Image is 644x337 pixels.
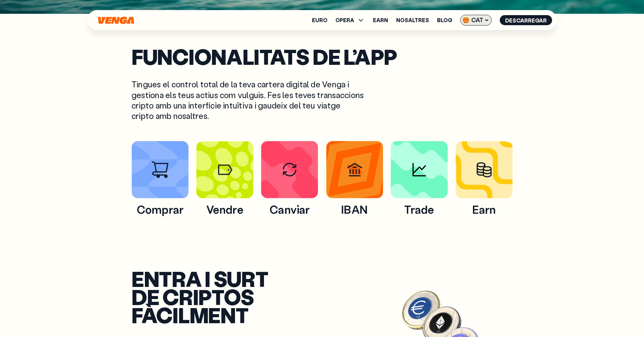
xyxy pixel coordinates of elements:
a: featureIBAN [326,191,383,200]
span: Trade [391,202,448,217]
a: Blog [437,17,452,23]
a: Earn [373,17,388,23]
p: Tingues el control total de la teva cartera digital de Venga i gestiona els teus actius com vulgu... [131,79,365,121]
a: featureTrade [391,191,448,200]
img: feature [261,141,318,198]
span: OPERA [335,16,365,24]
img: Coin 1 [397,286,446,334]
img: feature [326,141,383,198]
img: feature [455,141,513,198]
a: featureComprar [131,191,189,200]
span: OPERA [335,17,354,23]
h2: Funcionalitats de l’app [131,47,513,66]
a: Nosaltres [396,17,429,23]
span: CAT [460,15,492,26]
a: featureCanviar [261,191,318,200]
span: Comprar [131,202,189,217]
img: feature [131,141,189,198]
a: featureEarn [455,191,513,200]
svg: Inici [97,16,135,24]
button: Descarregar [500,15,552,25]
span: Vendre [196,202,253,217]
h2: Entra i surt de criptos fàcilment [131,269,333,324]
span: Canviar [261,202,318,217]
a: Euro [312,17,327,23]
img: flag-cat [463,17,469,24]
span: IBAN [326,202,383,217]
span: Earn [455,202,513,217]
img: feature [196,141,253,198]
a: featureVendre [196,191,253,200]
img: feature [391,141,448,198]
